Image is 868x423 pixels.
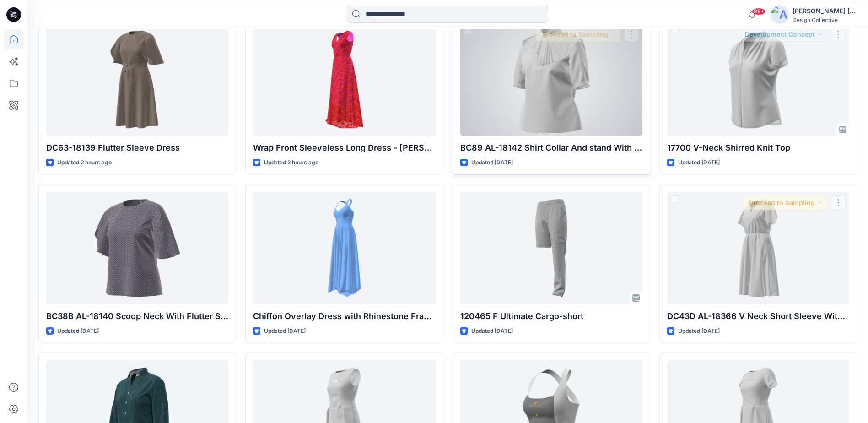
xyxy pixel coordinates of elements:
p: 120465 F Ultimate Cargo-short [460,310,642,323]
p: Chiffon Overlay Dress with Rhinestone Frame - [PERSON_NAME] [253,310,435,323]
a: DC43D AL-18366 V Neck Short Sleeve With Elastic Waist [667,192,849,304]
img: avatar [771,5,789,24]
p: Updated [DATE] [471,158,513,168]
a: 120465 F Ultimate Cargo-short [460,192,642,304]
p: Updated [DATE] [264,326,306,336]
p: DC63-18139 Flutter Sleeve Dress [46,141,228,154]
p: Updated [DATE] [678,326,720,336]
div: Design Collective [793,16,857,23]
p: BC89 AL-18142 Shirt Collar And stand With Double Layer Pleated Yokes [460,141,642,154]
p: Updated [DATE] [471,326,513,336]
a: 17700 V-Neck Shirred Knit Top [667,23,849,136]
p: Updated 2 hours ago [264,158,318,168]
span: 99+ [752,8,766,15]
a: Chiffon Overlay Dress with Rhinestone Frame - Paige Showker [253,192,435,304]
p: Updated [DATE] [678,158,720,168]
p: BC38B AL-18140 Scoop Neck With Flutter Sleeve [46,310,228,323]
p: DC43D AL-18366 V Neck Short Sleeve With Elastic Waist [667,310,849,323]
p: Wrap Front Sleeveless Long Dress - [PERSON_NAME] [253,141,435,154]
p: Updated [DATE] [57,326,99,336]
a: BC38B AL-18140 Scoop Neck With Flutter Sleeve [46,192,228,304]
a: DC63-18139 Flutter Sleeve Dress [46,23,228,136]
p: Updated 2 hours ago [57,158,112,168]
p: 17700 V-Neck Shirred Knit Top [667,141,849,154]
a: BC89 AL-18142 Shirt Collar And stand With Double Layer Pleated Yokes [460,23,642,136]
a: Wrap Front Sleeveless Long Dress - Sarah Stetler [253,23,435,136]
div: [PERSON_NAME] [PERSON_NAME] [793,5,857,16]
